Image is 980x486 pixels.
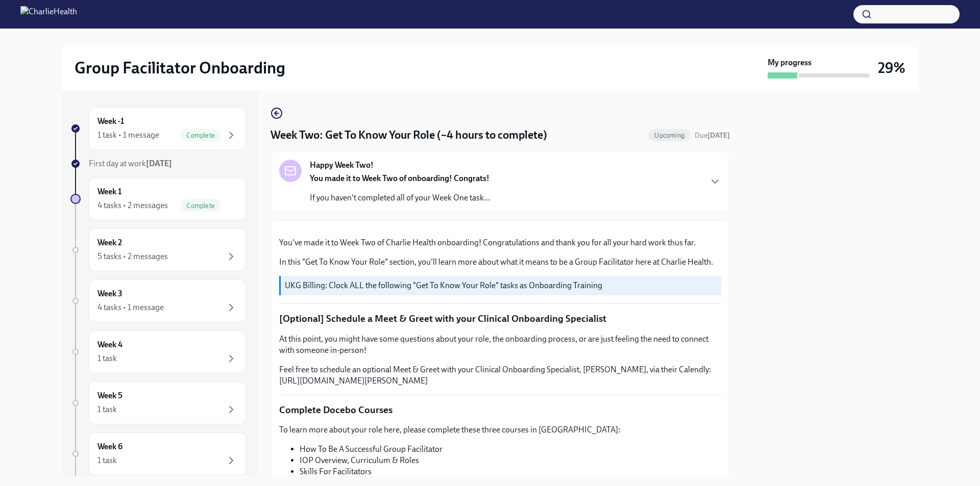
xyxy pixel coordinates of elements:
[300,455,721,466] li: IOP Overview, Curriculum & Roles
[97,200,168,211] div: 4 tasks • 2 messages
[97,186,121,197] h6: Week 1
[97,302,164,313] div: 4 tasks • 1 message
[70,381,246,424] a: Week 51 task
[75,58,285,78] h2: Group Facilitator Onboarding
[878,59,905,77] h3: 29%
[648,132,691,139] span: Upcoming
[20,6,77,22] img: CharlieHealth
[97,441,122,452] h6: Week 6
[310,160,374,171] strong: Happy Week Two!
[768,57,812,68] strong: My progress
[279,403,721,417] p: Complete Docebo Courses
[180,202,221,210] span: Complete
[300,466,721,477] li: Skills For Facilitators
[70,158,246,169] a: First day at work[DATE]
[97,339,122,350] h6: Week 4
[97,353,117,364] div: 1 task
[707,131,730,140] strong: [DATE]
[70,107,246,150] a: Week -11 task • 1 messageComplete
[695,131,730,140] span: October 20th, 2025 10:00
[279,237,721,248] p: You've made it to Week Two of Charlie Health onboarding! Congratulations and thank you for all yo...
[279,364,721,387] p: Feel free to schedule an optional Meet & Greet with your Clinical Onboarding Specialist, [PERSON_...
[70,279,246,322] a: Week 34 tasks • 1 message
[97,116,124,127] h6: Week -1
[310,173,489,183] strong: You made it to Week Two of onboarding! Congrats!
[97,288,122,299] h6: Week 3
[70,228,246,271] a: Week 25 tasks • 2 messages
[97,404,117,415] div: 1 task
[97,130,159,141] div: 1 task • 1 message
[70,177,246,220] a: Week 14 tasks • 2 messagesComplete
[97,455,117,466] div: 1 task
[279,424,721,436] p: To learn more about your role here, please complete these three courses in [GEOGRAPHIC_DATA]:
[279,334,721,356] p: At this point, you might have some questions about your role, the onboarding process, or are just...
[97,237,122,248] h6: Week 2
[70,330,246,373] a: Week 41 task
[180,132,221,139] span: Complete
[279,312,721,325] p: [Optional] Schedule a Meet & Greet with your Clinical Onboarding Specialist
[70,432,246,475] a: Week 61 task
[89,159,172,168] span: First day at work
[97,251,168,262] div: 5 tasks • 2 messages
[285,280,717,291] p: UKG Billing: Clock ALL the following "Get To Know Your Role" tasks as Onboarding Training
[310,192,490,203] p: If you haven't completed all of your Week One task...
[271,127,547,143] h4: Week Two: Get To Know Your Role (~4 hours to complete)
[97,390,122,401] h6: Week 5
[300,444,721,455] li: How To Be A Successful Group Facilitator
[146,159,172,168] strong: [DATE]
[279,257,721,268] p: In this "Get To Know Your Role" section, you'll learn more about what it means to be a Group Faci...
[695,131,730,140] span: Due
